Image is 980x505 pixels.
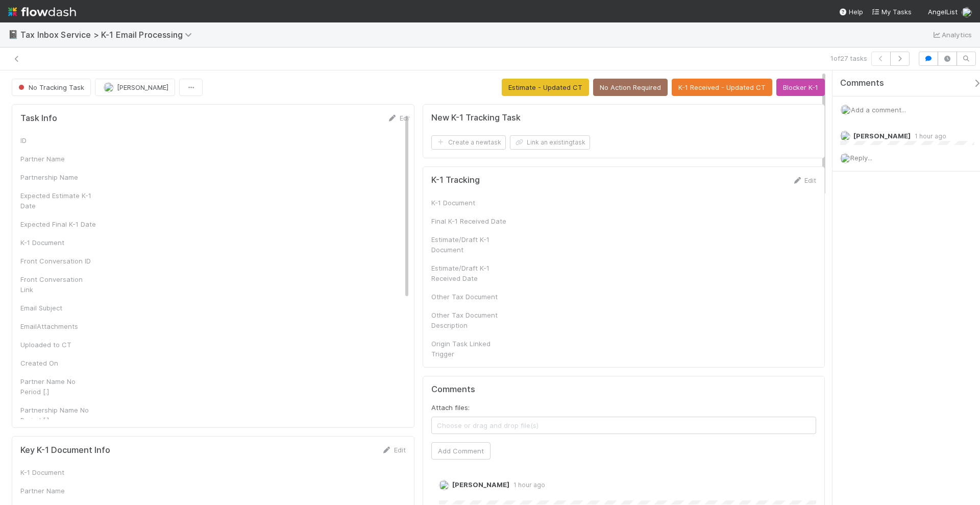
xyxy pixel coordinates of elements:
span: No Tracking Task [16,83,84,91]
label: Attach files: [431,402,470,413]
span: 1 of 27 tasks [830,53,867,63]
a: Delete [467,491,488,499]
h5: New K-1 Tracking Task [431,113,521,123]
span: My Tasks [871,8,912,16]
div: Other Tax Document [431,292,508,302]
div: Partner Name [20,486,97,496]
span: Add a comment... [851,106,906,114]
div: Partnership Name No Period [.] [20,405,97,425]
span: 📓 [8,30,18,39]
a: My Tasks [871,7,912,17]
button: Link an existingtask [510,135,590,150]
img: avatar_711f55b7-5a46-40da-996f-bc93b6b86381.png [962,7,972,17]
span: Reply... [850,154,872,162]
div: Email Subject [20,303,97,313]
button: Create a newtask [431,135,506,150]
span: [PERSON_NAME] [452,480,509,489]
div: Front Conversation ID [20,256,97,266]
div: ID [20,135,97,146]
button: Blocker K-1 [776,79,825,96]
span: [PERSON_NAME] [853,132,911,140]
button: No Action Required [593,79,668,96]
h5: Task Info [20,113,57,124]
div: Estimate/Draft K-1 Received Date [431,263,508,283]
span: Tax Inbox Service > K-1 Email Processing [20,30,197,40]
div: Origin Task Linked Trigger [431,339,508,359]
span: 1 hour ago [509,481,545,489]
a: Edit [792,176,816,184]
div: Help [839,7,863,17]
span: AngelList [928,8,958,16]
div: Front Conversation Link [20,274,97,295]
div: Estimate/Draft K-1 Document [431,234,508,255]
a: Edit [447,491,459,499]
img: logo-inverted-e16ddd16eac7371096b0.svg [8,3,76,20]
span: [PERSON_NAME] [117,83,168,91]
div: Partner Name [20,154,97,164]
h5: Comments [431,384,817,395]
div: Partner Name No Period [.] [20,376,97,397]
div: K-1 Document [20,467,97,477]
img: avatar_711f55b7-5a46-40da-996f-bc93b6b86381.png [841,105,851,115]
img: avatar_711f55b7-5a46-40da-996f-bc93b6b86381.png [840,153,850,163]
button: No Tracking Task [12,79,91,96]
div: Other Tax Document Description [431,310,508,330]
div: K-1 Document [20,237,97,248]
h5: K-1 Tracking [431,175,480,185]
img: avatar_37569647-1c78-4889-accf-88c08d42a236.png [104,82,114,92]
button: K-1 Received - Updated CT [672,79,772,96]
span: 1 hour ago [911,132,946,140]
div: Final K-1 Received Date [431,216,508,226]
h5: Key K-1 Document Info [20,445,110,455]
button: [PERSON_NAME] [95,79,175,96]
img: avatar_711f55b7-5a46-40da-996f-bc93b6b86381.png [439,480,449,490]
button: Estimate - Updated CT [502,79,589,96]
span: Comments [840,78,884,88]
div: Expected Estimate K-1 Date [20,190,97,211]
div: EmailAttachments [20,321,97,331]
a: Analytics [932,29,972,41]
a: Edit [382,446,406,454]
div: Created On [20,358,97,368]
div: Partnership Name [20,172,97,182]
div: Uploaded to CT [20,340,97,350]
div: Expected Final K-1 Date [20,219,97,229]
img: avatar_711f55b7-5a46-40da-996f-bc93b6b86381.png [840,131,850,141]
button: Add Comment [431,442,491,460]
div: K-1 Document [431,198,508,208]
span: Choose or drag and drop file(s) [432,417,816,434]
a: Edit [387,114,411,122]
